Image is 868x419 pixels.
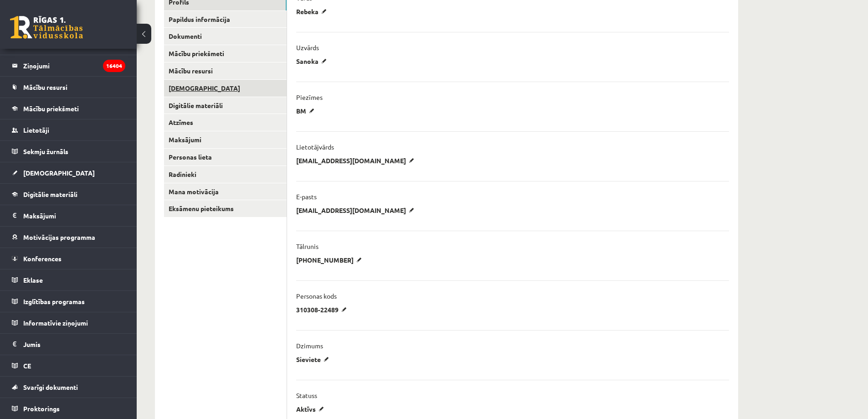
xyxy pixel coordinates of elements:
[12,141,125,162] a: Sekmju žurnāls
[164,97,287,114] a: Digitālie materiāli
[296,341,323,350] p: Dzimums
[164,114,287,131] a: Atzīmes
[23,147,68,155] span: Sekmju žurnāls
[12,55,125,76] a: Ziņojumi16404
[12,269,125,290] a: Eklase
[164,131,287,148] a: Maksājumi
[296,7,330,16] p: Rebeka
[23,104,79,113] span: Mācību priekšmeti
[12,77,125,98] a: Mācību resursi
[23,297,85,305] span: Izglītības programas
[23,55,125,76] legend: Ziņojumi
[23,169,95,177] span: [DEMOGRAPHIC_DATA]
[296,43,319,52] p: Uzvārds
[12,205,125,226] a: Maksājumi
[296,57,330,65] p: Sanoka
[296,355,332,363] p: Sieviete
[23,205,125,226] legend: Maksājumi
[12,398,125,419] a: Proktorings
[103,60,125,72] i: 16404
[296,192,317,201] p: E-pasts
[296,156,417,165] p: [EMAIL_ADDRESS][DOMAIN_NAME]
[296,143,334,151] p: Lietotājvārds
[164,80,287,97] a: [DEMOGRAPHIC_DATA]
[296,93,323,101] p: Piezīmes
[164,149,287,166] a: Personas lieta
[164,11,287,28] a: Papildus informācija
[23,340,41,348] span: Jumis
[23,254,62,263] span: Konferences
[296,206,417,214] p: [EMAIL_ADDRESS][DOMAIN_NAME]
[10,16,83,39] a: Rīgas 1. Tālmācības vidusskola
[23,126,49,134] span: Lietotāji
[12,119,125,140] a: Lietotāji
[164,183,287,200] a: Mana motivācija
[296,391,317,399] p: Statuss
[23,276,43,284] span: Eklase
[23,83,67,91] span: Mācību resursi
[12,162,125,183] a: [DEMOGRAPHIC_DATA]
[164,166,287,183] a: Radinieki
[23,383,78,391] span: Svarīgi dokumenti
[164,200,287,217] a: Eksāmenu pieteikums
[23,233,95,241] span: Motivācijas programma
[23,190,77,198] span: Digitālie materiāli
[296,242,318,250] p: Tālrunis
[296,292,337,300] p: Personas kods
[23,362,31,370] span: CE
[296,256,365,264] p: [PHONE_NUMBER]
[12,291,125,312] a: Izglītības programas
[23,319,88,327] span: Informatīvie ziņojumi
[164,45,287,62] a: Mācību priekšmeti
[164,28,287,45] a: Dokumenti
[12,355,125,376] a: CE
[23,404,60,413] span: Proktorings
[12,248,125,269] a: Konferences
[164,62,287,79] a: Mācību resursi
[296,305,350,314] p: 310308-22489
[12,334,125,355] a: Jumis
[12,98,125,119] a: Mācību priekšmeti
[12,227,125,248] a: Motivācijas programma
[296,107,318,115] p: BM
[12,377,125,398] a: Svarīgi dokumenti
[12,184,125,205] a: Digitālie materiāli
[296,405,327,413] p: Aktīvs
[12,312,125,333] a: Informatīvie ziņojumi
